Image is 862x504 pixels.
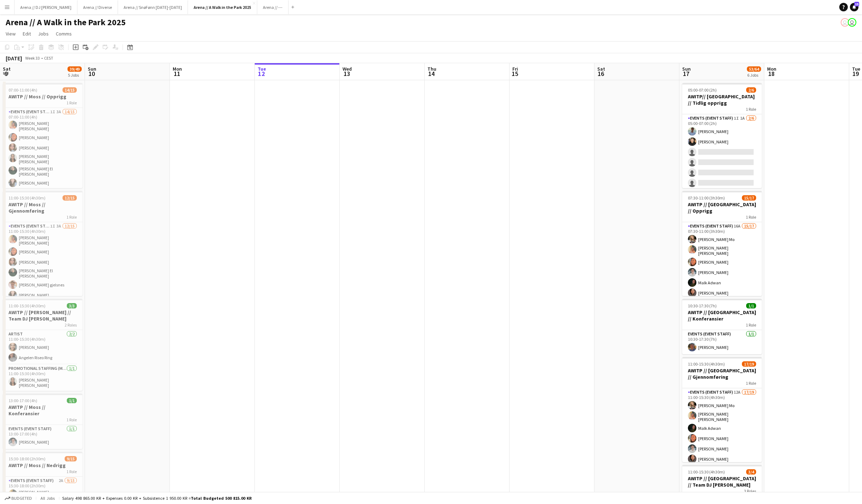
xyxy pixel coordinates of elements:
span: 53/64 [747,66,761,72]
span: 19 [851,70,860,78]
button: Arena // Diverse [77,0,118,14]
span: 11:00-15:30 (4h30m) [9,195,45,201]
div: CEST [44,55,53,61]
h3: AWITP // Moss // Nedrigg [3,462,82,469]
span: 9/15 [65,456,77,461]
span: Budgeted [11,496,32,501]
h3: AWITP // Moss // Konferansier [3,404,82,417]
span: 1 Role [66,214,77,220]
span: Thu [427,66,436,72]
h3: AWITP // [GEOGRAPHIC_DATA] // Gjennomføring [682,367,762,380]
span: Jobs [38,31,49,37]
app-card-role: Promotional Staffing (Mascot)1/111:00-15:30 (4h30m)[PERSON_NAME] [PERSON_NAME] [3,365,82,391]
span: 1/1 [746,303,756,308]
h3: AWITP // [GEOGRAPHIC_DATA] // Opprigg [682,201,762,214]
button: Arena // DJ [PERSON_NAME] [15,0,77,14]
span: Sat [3,66,11,72]
span: 9 [2,70,11,78]
span: 39/49 [68,66,82,72]
button: Budgeted [4,494,33,502]
app-card-role: Events (Event Staff)1/113:00-17:00 (4h)[PERSON_NAME] [3,425,82,449]
button: Arena // SnøFønn [DATE]-[DATE] [118,0,188,14]
span: 1 Role [66,417,77,422]
span: 11 [172,70,182,78]
span: 17/19 [742,361,756,367]
span: 1 Role [66,469,77,474]
span: View [6,31,16,37]
app-user-avatar: Tuva Bakken [848,18,856,27]
span: 1 Role [746,380,756,386]
a: Edit [20,29,34,38]
span: Wed [343,66,352,72]
span: Comms [56,31,72,37]
span: Tue [852,66,860,72]
a: Comms [53,29,75,38]
span: Mon [767,66,776,72]
span: 3 Roles [744,488,756,494]
app-card-role: Events (Event Staff)1I3A14/1507:00-11:00 (4h)[PERSON_NAME] [PERSON_NAME][PERSON_NAME][PERSON_NAME... [3,108,82,285]
div: 07:00-11:00 (4h)14/15AWITP // Moss // Opprigg1 RoleEvents (Event Staff)1I3A14/1507:00-11:00 (4h)[... [3,83,82,188]
span: Tue [258,66,266,72]
app-user-avatar: Viktoria Svenskerud [841,18,849,27]
span: Sat [597,66,605,72]
h3: AWITP // Moss // Gjennomføring [3,201,82,214]
button: Arena // A Walk in the Park 2025 [188,0,257,14]
span: Sun [682,66,691,72]
app-job-card: 11:00-15:30 (4h30m)3/3AWITP // [PERSON_NAME] // Team DJ [PERSON_NAME]2 RolesArtist2/211:00-15:30 ... [3,299,82,391]
h3: AWITP // [GEOGRAPHIC_DATA] // Team DJ [PERSON_NAME] [682,475,762,488]
span: 13:00-17:00 (4h) [9,398,37,403]
span: All jobs [39,495,56,501]
button: Arena // --- [257,0,289,14]
app-job-card: 07:30-11:00 (3h30m)15/17AWITP // [GEOGRAPHIC_DATA] // Opprigg1 RoleEvents (Event Staff)16A15/1707... [682,191,762,296]
span: 11:00-15:30 (4h30m) [688,469,725,475]
h3: AWITP // [PERSON_NAME] // Team DJ [PERSON_NAME] [3,309,82,322]
app-card-role: Artist2/211:00-15:30 (4h30m)[PERSON_NAME]Angelen Riseo Ring [3,330,82,365]
span: Edit [23,31,31,37]
h1: Arena // A Walk in the Park 2025 [6,17,126,28]
app-job-card: 05:00-07:00 (2h)2/6AWITP// [GEOGRAPHIC_DATA] // Tidlig opprigg1 RoleEvents (Event Staff)1I1A2/605... [682,83,762,188]
span: Week 33 [23,55,41,61]
span: 07:30-11:00 (3h30m) [688,195,725,201]
span: 14 [426,70,436,78]
app-card-role: Events (Event Staff)1/110:30-17:30 (7h)[PERSON_NAME] [682,330,762,354]
app-job-card: 13:00-17:00 (4h)1/1AWITP // Moss // Konferansier1 RoleEvents (Event Staff)1/113:00-17:00 (4h)[PER... [3,394,82,449]
span: 1/1 [67,398,77,403]
span: 15/17 [742,195,756,201]
span: 12/15 [63,195,77,201]
div: 6 Jobs [747,72,761,78]
span: 16 [596,70,605,78]
span: 13 [341,70,352,78]
div: Salary 498 865.00 KR + Expenses 0.00 KR + Subsistence 1 950.00 KR = [62,495,252,501]
span: 3/3 [67,303,77,308]
app-card-role: Events (Event Staff)1I3A12/1511:00-15:30 (4h30m)[PERSON_NAME] [PERSON_NAME][PERSON_NAME][PERSON_N... [3,222,82,397]
h3: AWITP // [GEOGRAPHIC_DATA] // Konferansier [682,309,762,322]
span: Sun [88,66,96,72]
span: Mon [173,66,182,72]
span: 12 [257,70,266,78]
app-job-card: 11:00-15:30 (4h30m)12/15AWITP // Moss // Gjennomføring1 RoleEvents (Event Staff)1I3A12/1511:00-15... [3,191,82,296]
span: Total Budgeted 500 815.00 KR [191,495,252,501]
span: 1 Role [746,106,756,112]
span: 15 [511,70,518,78]
span: 11:00-15:30 (4h30m) [9,303,45,308]
span: 18 [766,70,776,78]
span: 1 Role [66,100,77,105]
span: 14/15 [63,87,77,93]
span: 3/4 [746,469,756,475]
div: 11:00-15:30 (4h30m)17/19AWITP // [GEOGRAPHIC_DATA] // Gjennomføring1 RoleEvents (Event Staff)12A1... [682,357,762,462]
span: 2 Roles [65,322,77,328]
span: 10:30-17:30 (7h) [688,303,717,308]
span: 10 [87,70,96,78]
span: 07:00-11:00 (4h) [9,87,37,93]
app-job-card: 10:30-17:30 (7h)1/1AWITP // [GEOGRAPHIC_DATA] // Konferansier1 RoleEvents (Event Staff)1/110:30-1... [682,299,762,354]
div: 5 Jobs [68,72,81,78]
span: 15:30-18:00 (2h30m) [9,456,45,461]
span: 15 [854,2,859,6]
div: [DATE] [6,55,22,62]
span: 2/6 [746,87,756,93]
app-card-role: Events (Event Staff)1I1A2/605:00-07:00 (2h)[PERSON_NAME][PERSON_NAME] [682,114,762,190]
